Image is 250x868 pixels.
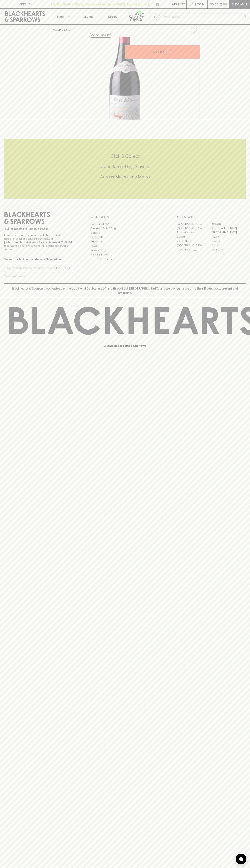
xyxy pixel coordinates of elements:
[7,265,55,271] input: e.g. jane@blackheartsandsparrows.com.au
[211,226,246,230] a: [GEOGRAPHIC_DATA]
[177,230,211,235] a: Brunswick West
[210,2,218,6] p: $0.00
[4,257,73,261] p: Subscribe to The Blackhearts Newsletter
[91,215,159,219] p: OTHER AREAS
[177,248,211,252] a: [GEOGRAPHIC_DATA]
[4,153,246,159] h5: Click & Collect
[91,244,159,248] a: FAQ's
[211,235,246,239] a: Fitzroy
[153,50,172,54] p: ADD TO CART
[211,230,246,235] a: [GEOGRAPHIC_DATA]
[39,241,72,244] strong: Liquor License #32064953
[4,227,73,230] p: Sibling owned and run since [DATE]
[231,2,247,6] p: Checkout
[177,243,211,248] a: [GEOGRAPHIC_DATA]
[55,264,73,272] button: SUBSCRIBE
[4,139,246,199] div: Call to action block
[211,222,246,226] a: Braddon
[91,239,159,244] a: Gift Cards
[91,231,159,235] a: Careers
[50,9,75,24] button: Shop
[211,248,246,252] a: Thornbury
[108,14,117,19] p: Stores
[188,26,198,35] button: Add to wishlist
[4,164,246,169] h5: Uber Same-Day Delivery
[211,239,246,243] a: Geelong
[91,253,159,257] a: Shipping Information
[4,233,73,251] p: It is against the law to sell or supply alcohol to, or to obtain alcohol on behalf of a person un...
[224,3,226,5] p: 0
[7,286,243,295] p: Blackhearts & Sparrows acknowledges the traditional Custodians of land throughout [GEOGRAPHIC_DAT...
[56,14,64,19] p: Shop
[91,226,159,231] a: Business & Bulk Gifting
[177,215,246,219] p: OUR STORES
[4,274,73,278] p: We will never spam you
[163,14,243,20] input: Try "Pinot noir"
[195,2,204,6] p: Login
[211,243,246,248] a: Prahran
[91,248,159,252] a: Privacy Policy
[239,857,243,861] img: bubble-icon
[91,222,159,226] a: Bottle Drop FAQ's
[177,222,211,226] a: [GEOGRAPHIC_DATA]
[75,9,100,24] a: Tastings
[100,9,125,24] a: Stores
[177,235,211,239] a: Elwood
[125,45,200,59] button: ADD TO CART
[91,235,159,239] a: Contact Us
[177,239,211,243] a: Fitzroy North
[172,2,185,6] p: Wishlist
[177,226,211,230] a: [GEOGRAPHIC_DATA]
[19,2,31,6] p: FIND US
[50,37,200,120] img: 40911.png
[56,266,71,270] p: SUBSCRIBE
[4,174,246,180] h5: Across Melbourne Metro
[53,28,61,31] a: HOME
[91,257,159,261] a: Terms & Conditions
[82,14,93,19] p: Tastings
[64,28,72,31] a: SHOP
[89,33,112,38] button: Add to wishlist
